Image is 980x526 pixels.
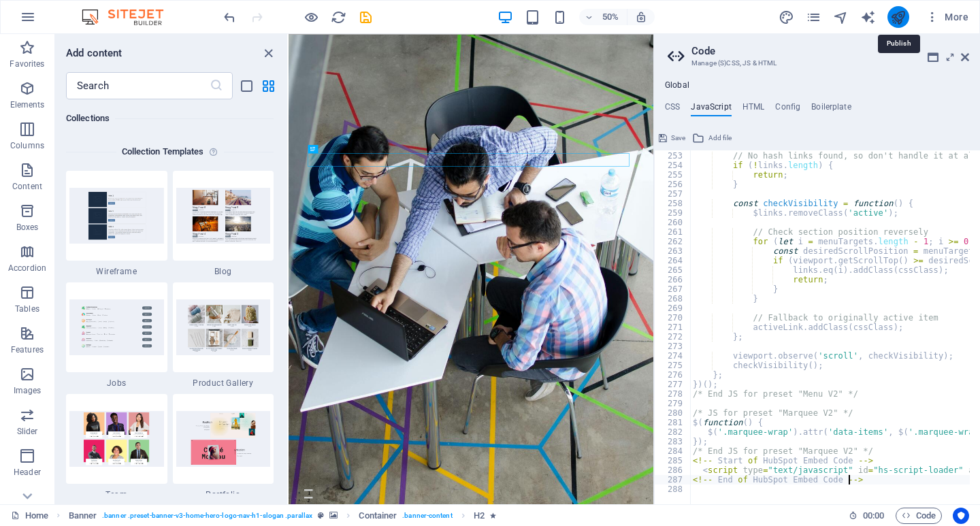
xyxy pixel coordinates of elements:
p: Boxes [16,222,39,233]
p: Content [12,181,42,192]
button: save [357,9,374,25]
div: Jobs [66,282,167,389]
button: publish [887,6,909,28]
img: product_gallery_extension.jpg [176,299,271,355]
div: 281 [655,418,691,427]
button: 50% [579,9,627,25]
div: 263 [655,246,691,256]
i: This element is a customizable preset [318,512,324,519]
div: 269 [655,303,691,313]
div: 279 [655,399,691,408]
button: text_generator [860,9,877,25]
div: 266 [655,275,691,284]
h6: 50% [600,9,621,25]
img: team_extension.jpg [69,411,164,466]
h4: HTML [742,102,765,117]
p: Slider [17,426,38,437]
nav: breadcrumb [69,508,497,524]
button: Usercentrics [953,508,969,524]
div: 260 [655,218,691,227]
div: 271 [655,323,691,332]
div: 273 [655,342,691,351]
h6: Collections [66,110,274,127]
img: jobs_extension.jpg [69,299,164,355]
div: 267 [655,284,691,294]
h6: Collection Templates [116,144,210,160]
a: Click to cancel selection. Double-click to open Pages [11,508,48,524]
div: 287 [655,475,691,484]
div: 261 [655,227,691,237]
div: Portfolio [173,394,274,500]
div: Team [66,394,167,500]
div: 274 [655,351,691,361]
button: navigator [833,9,849,25]
i: Each template - except the Collections listing - comes with a preconfigured design and collection... [209,144,223,160]
div: 280 [655,408,691,418]
button: list-view [238,78,255,94]
div: 257 [655,189,691,199]
i: Pages (Ctrl+Alt+S) [806,10,821,25]
div: 272 [655,332,691,342]
span: Portfolio [173,489,274,500]
p: Columns [10,140,44,151]
button: reload [330,9,346,25]
div: Wireframe [66,171,167,277]
div: 270 [655,313,691,323]
img: blog_extension.jpg [176,188,271,243]
p: Images [14,385,42,396]
span: . banner-content [402,508,452,524]
div: 254 [655,161,691,170]
div: 255 [655,170,691,180]
div: 258 [655,199,691,208]
span: Product Gallery [173,378,274,389]
div: 288 [655,484,691,494]
h4: JavaScript [691,102,731,117]
i: Undo: Edit JS (Ctrl+Z) [222,10,238,25]
div: 256 [655,180,691,189]
span: Blog [173,266,274,277]
div: 262 [655,237,691,246]
div: 285 [655,456,691,465]
p: Header [14,467,41,478]
button: design [779,9,795,25]
button: close panel [260,45,276,61]
div: 268 [655,294,691,303]
h3: Manage (S)CSS, JS & HTML [691,57,942,69]
div: 253 [655,151,691,161]
span: Add file [708,130,732,146]
div: 278 [655,389,691,399]
input: Search [66,72,210,99]
button: Code [896,508,942,524]
div: 286 [655,465,691,475]
div: 259 [655,208,691,218]
h4: Boilerplate [811,102,851,117]
i: Navigator [833,10,849,25]
img: Editor Logo [78,9,180,25]
button: grid-view [260,78,276,94]
div: 283 [655,437,691,446]
span: More [926,10,968,24]
span: Click to select. Double-click to edit [359,508,397,524]
div: Product Gallery [173,282,274,389]
span: : [872,510,875,521]
img: portfolio_extension.jpg [176,411,271,466]
div: 282 [655,427,691,437]
h6: Session time [849,508,885,524]
button: More [920,6,974,28]
div: Blog [173,171,274,277]
div: 265 [655,265,691,275]
span: 00 00 [863,508,884,524]
span: Code [902,508,936,524]
p: Tables [15,303,39,314]
span: Save [671,130,685,146]
div: 264 [655,256,691,265]
h2: Code [691,45,969,57]
div: 276 [655,370,691,380]
i: Design (Ctrl+Alt+Y) [779,10,794,25]
button: pages [806,9,822,25]
div: 275 [655,361,691,370]
i: Save (Ctrl+S) [358,10,374,25]
button: Add file [690,130,734,146]
h4: Config [775,102,800,117]
p: Elements [10,99,45,110]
